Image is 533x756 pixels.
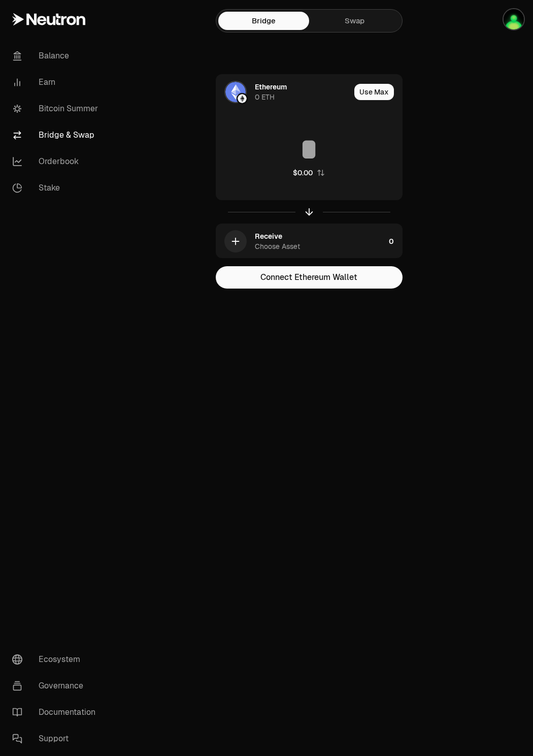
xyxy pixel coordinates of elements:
a: Ecosystem [4,646,110,673]
a: Earn [4,69,110,96]
a: Bridge & Swap [4,122,110,148]
button: ReceiveChoose Asset0 [216,224,402,259]
div: 0 [389,224,402,259]
div: Ethereum [255,82,287,92]
a: Bitcoin Summer [4,96,110,122]
div: ReceiveChoose Asset [216,224,385,259]
div: $0.00 [293,168,313,178]
button: Connect Ethereum Wallet [216,266,403,289]
a: Documentation [4,699,110,726]
a: Orderbook [4,148,110,175]
a: Support [4,726,110,752]
a: Bridge [218,12,309,30]
div: ETH LogoEthereum LogoEthereum0 ETH [216,75,350,109]
button: $0.00 [293,168,325,178]
a: Swap [309,12,400,30]
div: 0 ETH [255,92,275,102]
a: Governance [4,673,110,699]
img: ETH Logo [225,82,246,102]
div: Choose Asset [255,241,300,251]
button: Use Max [354,84,394,100]
img: Ethereum Logo [238,94,247,103]
a: Stake [4,175,110,201]
img: Neutron Testnet Dev [504,9,524,29]
a: Balance [4,43,110,69]
div: Receive [255,231,282,241]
